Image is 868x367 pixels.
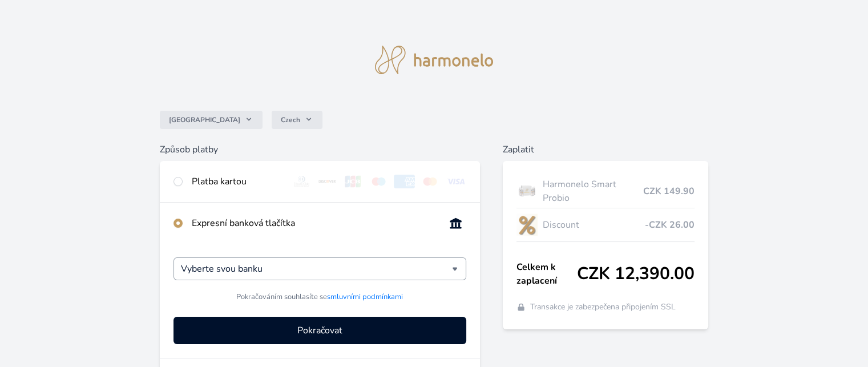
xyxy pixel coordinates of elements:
[516,211,538,239] img: discount-lo.png
[169,115,240,124] span: [GEOGRAPHIC_DATA]
[530,301,676,313] span: Transakce je zabezpečena připojením SSL
[173,317,466,344] button: Pokračovat
[192,175,282,188] div: Platba kartou
[160,111,263,129] button: [GEOGRAPHIC_DATA]
[291,175,312,188] img: diners.svg
[236,292,403,303] span: Pokračováním souhlasíte se
[342,175,364,188] img: jcb.svg
[297,324,342,337] span: Pokračovat
[419,175,441,188] img: mc.svg
[281,115,300,124] span: Czech
[173,257,466,280] div: Vyberte svou banku
[272,111,322,129] button: Czech
[375,46,494,74] img: logo.svg
[503,143,708,156] h6: Zaplatit
[445,216,466,230] img: onlineBanking_CZ.svg
[327,292,403,302] a: smluvními podmínkami
[160,143,479,156] h6: Způsob platby
[643,184,695,198] span: CZK 149.90
[192,216,435,230] div: Expresní banková tlačítka
[577,264,695,284] span: CZK 12,390.00
[181,262,451,276] input: Hledat...
[368,175,389,188] img: maestro.svg
[542,178,643,205] span: Harmonelo Smart Probio
[516,177,538,205] img: Box-6-lahvi-SMART-PROBIO-1_(1)-lo.png
[542,218,644,232] span: Discount
[445,175,466,188] img: visa.svg
[645,218,695,232] span: -CZK 26.00
[516,260,577,288] span: Celkem k zaplacení
[317,175,338,188] img: discover.svg
[394,175,415,188] img: amex.svg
